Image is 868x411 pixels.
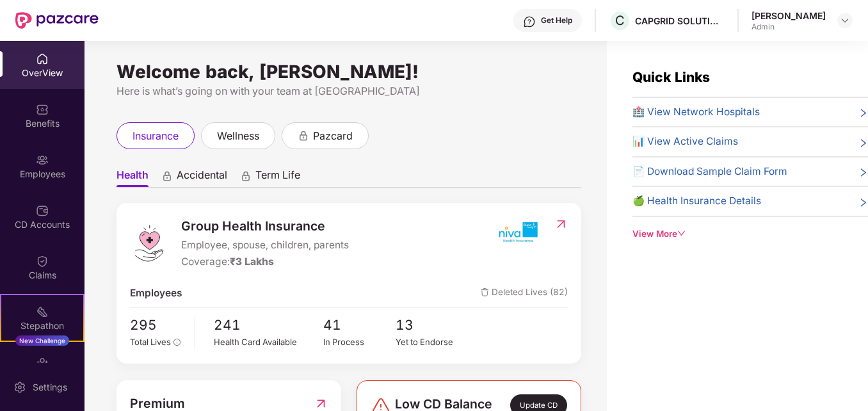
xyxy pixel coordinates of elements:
span: Accidental [177,168,227,187]
img: svg+xml;base64,PHN2ZyBpZD0iSG9tZSIgeG1sbnM9Imh0dHA6Ly93d3cudzMub3JnLzIwMDAvc3ZnIiB3aWR0aD0iMjAiIG... [36,52,49,65]
div: CAPGRID SOLUTIONS PRIVATE LIMITED [635,15,725,27]
span: Health [117,168,149,187]
div: Health Card Available [214,335,323,348]
div: In Process [323,335,396,348]
div: [PERSON_NAME] [751,10,826,22]
span: pazcard [313,128,353,144]
img: svg+xml;base64,PHN2ZyBpZD0iQmVuZWZpdHMiIHhtbG5zPSJodHRwOi8vd3d3LnczLm9yZy8yMDAwL3N2ZyIgd2lkdGg9Ij... [36,103,49,116]
img: insurerIcon [494,216,542,248]
div: View More [632,227,868,241]
div: animation [161,170,173,181]
div: New Challenge [15,335,69,346]
div: Coverage: [181,254,349,270]
span: Employees [130,286,182,301]
span: 41 [323,314,396,335]
img: svg+xml;base64,PHN2ZyBpZD0iU2V0dGluZy0yMHgyMCIgeG1sbnM9Imh0dHA6Ly93d3cudzMub3JnLzIwMDAvc3ZnIiB3aW... [13,381,26,394]
span: Group Health Insurance [181,216,349,236]
div: animation [298,129,309,141]
img: svg+xml;base64,PHN2ZyBpZD0iRW1wbG95ZWVzIiB4bWxucz0iaHR0cDovL3d3dy53My5vcmcvMjAwMC9zdmciIHdpZHRoPS... [36,154,49,166]
div: Stepathon [1,319,83,332]
span: 🍏 Health Insurance Details [632,193,761,209]
span: 295 [130,314,184,335]
img: logo [130,224,168,262]
img: svg+xml;base64,PHN2ZyB4bWxucz0iaHR0cDovL3d3dy53My5vcmcvMjAwMC9zdmciIHdpZHRoPSIyMSIgaGVpZ2h0PSIyMC... [36,305,49,318]
span: Term Life [255,168,300,187]
span: Quick Links [632,69,710,85]
img: svg+xml;base64,PHN2ZyBpZD0iRHJvcGRvd24tMzJ4MzIiIHhtbG5zPSJodHRwOi8vd3d3LnczLm9yZy8yMDAwL3N2ZyIgd2... [840,15,850,26]
span: Total Lives [130,337,171,347]
div: Get Help [541,15,572,26]
span: wellness [217,128,259,144]
div: Settings [29,381,71,394]
span: 241 [214,314,323,335]
span: down [677,229,686,238]
div: Yet to Endorse [396,335,469,348]
img: RedirectIcon [554,218,568,230]
img: New Pazcare Logo [15,12,99,29]
div: Admin [751,22,826,32]
div: animation [240,170,252,181]
span: Employee, spouse, children, parents [181,238,349,253]
img: deleteIcon [481,288,489,296]
img: svg+xml;base64,PHN2ZyBpZD0iRW5kb3JzZW1lbnRzIiB4bWxucz0iaHR0cDovL3d3dy53My5vcmcvMjAwMC9zdmciIHdpZH... [36,356,49,369]
span: insurance [133,128,179,144]
span: C [615,13,625,28]
img: svg+xml;base64,PHN2ZyBpZD0iQ2xhaW0iIHhtbG5zPSJodHRwOi8vd3d3LnczLm9yZy8yMDAwL3N2ZyIgd2lkdGg9IjIwIi... [36,255,49,268]
span: 🏥 View Network Hospitals [632,104,760,120]
div: Welcome back, [PERSON_NAME]! [117,67,581,77]
span: 13 [396,314,469,335]
span: 📄 Download Sample Claim Form [632,164,787,179]
div: Here is what’s going on with your team at [GEOGRAPHIC_DATA] [117,83,581,99]
img: svg+xml;base64,PHN2ZyBpZD0iQ0RfQWNjb3VudHMiIGRhdGEtbmFtZT0iQ0QgQWNjb3VudHMiIHhtbG5zPSJodHRwOi8vd3... [36,204,49,217]
span: ₹3 Lakhs [230,255,274,268]
span: 📊 View Active Claims [632,134,738,149]
img: svg+xml;base64,PHN2ZyBpZD0iSGVscC0zMngzMiIgeG1sbnM9Imh0dHA6Ly93d3cudzMub3JnLzIwMDAvc3ZnIiB3aWR0aD... [523,15,536,28]
span: Deleted Lives (82) [481,286,568,301]
span: info-circle [173,339,181,346]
